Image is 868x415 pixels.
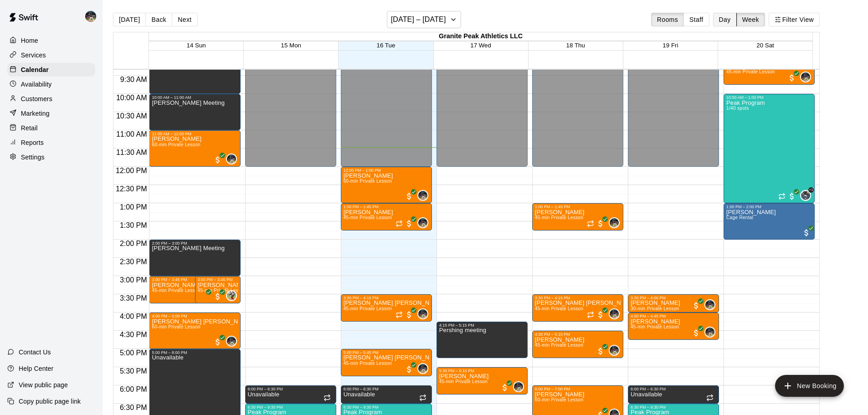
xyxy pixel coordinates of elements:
[421,217,428,228] span: Nolan Gilbert
[149,240,240,276] div: 2:00 PM – 3:00 PM: Simonson Meeting
[21,94,52,103] p: Customers
[230,154,237,164] span: Nolan Gilbert
[724,57,815,85] div: 9:00 AM – 9:45 AM: Garrett Handl
[421,308,428,319] span: Nolan Gilbert
[417,190,428,201] div: Nolan Gilbert
[195,276,241,303] div: 3:00 PM – 3:45 PM: Teagan David
[532,331,623,358] div: 4:30 PM – 5:15 PM: Reddek Richardson
[226,290,237,301] div: Casey Peck
[532,294,623,322] div: 3:30 PM – 4:15 PM: Deagan Solan
[152,324,200,329] span: 60-min Private Lesson
[802,228,811,237] span: All customers have paid
[152,350,237,355] div: 5:00 PM – 8:00 PM
[83,7,103,26] div: Nolan Gilbert
[19,348,51,357] p: Contact Us
[405,365,414,374] span: All customers have paid
[706,394,714,401] span: Recurring event
[7,34,95,47] a: Home
[21,109,50,118] p: Marketing
[118,240,149,247] span: 2:00 PM
[172,13,197,26] button: Next
[152,288,200,293] span: 45-min Private Lesson
[651,13,684,26] button: Rooms
[21,51,46,60] p: Services
[610,309,619,318] img: Nolan Gilbert
[19,397,81,406] p: Copy public page link
[417,308,428,319] div: Nolan Gilbert
[610,218,619,227] img: Nolan Gilbert
[535,215,584,220] span: 45-min Private Lesson
[726,205,812,209] div: 1:00 PM – 2:00 PM
[7,48,95,62] a: Services
[149,313,240,349] div: 4:00 PM – 5:00 PM: Decker Jones
[213,292,222,301] span: All customers have paid
[152,132,237,136] div: 11:00 AM – 12:00 PM
[7,107,95,120] div: Marketing
[418,364,427,373] img: Nolan Gilbert
[566,42,585,49] button: 18 Thu
[631,324,679,329] span: 45-min Private Lesson
[421,363,428,374] span: Nolan Gilbert
[713,13,737,26] button: Day
[736,13,765,26] button: Week
[631,314,716,318] div: 4:00 PM – 4:45 PM
[439,379,488,384] span: 45-min Private Lesson
[692,328,701,338] span: All customers have paid
[726,95,812,100] div: 10:00 AM – 1:00 PM
[21,65,49,74] p: Calendar
[631,387,716,391] div: 6:00 PM – 6:30 PM
[21,80,52,89] p: Availability
[778,193,786,200] span: Recurring event
[344,168,429,173] div: 12:00 PM – 1:00 PM
[344,405,429,410] div: 6:30 PM – 9:30 PM
[514,382,523,391] img: Nolan Gilbert
[21,36,38,45] p: Home
[187,42,206,49] button: 14 Sun
[628,385,719,404] div: 6:00 PM – 6:30 PM: Unavailable
[324,394,331,401] span: Recurring event
[417,217,428,228] div: Nolan Gilbert
[152,95,237,100] div: 10:00 AM – 11:00 AM
[344,215,392,220] span: 45-min Private Lesson
[801,191,810,200] img: Cy Miller
[145,13,172,26] button: Back
[341,294,432,322] div: 3:30 PM – 4:15 PM: Deagan Solan
[113,167,149,174] span: 12:00 PM
[377,42,395,49] button: 16 Tue
[114,130,149,138] span: 11:00 AM
[418,309,427,318] img: Nolan Gilbert
[535,397,584,402] span: 60-min Private Lesson
[198,277,238,282] div: 3:00 PM – 3:45 PM
[724,203,815,240] div: 1:00 PM – 2:00 PM: Andrew Pitsch
[387,11,461,28] button: [DATE] – [DATE]
[395,311,403,318] span: Recurring event
[7,121,95,135] div: Retail
[149,94,240,130] div: 10:00 AM – 11:00 AM: Veysey Meeting
[609,217,620,228] div: Nolan Gilbert
[7,92,95,106] a: Customers
[417,363,428,374] div: Nolan Gilbert
[726,69,775,74] span: 45-min Private Lesson
[596,219,605,228] span: All customers have paid
[118,385,149,393] span: 6:00 PM
[587,311,594,318] span: Recurring event
[596,347,605,356] span: All customers have paid
[118,76,149,83] span: 9:30 AM
[344,296,429,300] div: 3:30 PM – 4:15 PM
[118,276,149,284] span: 3:00 PM
[213,155,222,164] span: All customers have paid
[200,292,209,301] span: All customers have paid
[248,405,334,410] div: 6:30 PM – 9:30 PM
[198,288,247,293] span: 45-min Private Lesson
[532,203,623,231] div: 1:00 PM – 1:45 PM: Brady Perlinski
[7,63,95,77] a: Calendar
[421,190,428,201] span: Nolan Gilbert
[808,187,814,193] span: +1
[535,332,621,337] div: 4:30 PM – 5:15 PM
[85,11,96,22] img: Nolan Gilbert
[118,331,149,338] span: 4:30 PM
[21,138,44,147] p: Reports
[628,313,719,340] div: 4:00 PM – 4:45 PM: Mason Buch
